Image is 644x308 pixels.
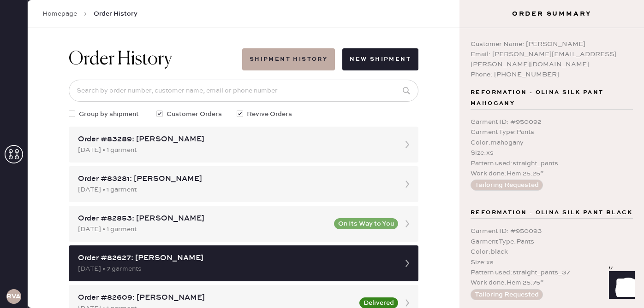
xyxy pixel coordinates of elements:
div: [DATE] • 1 garment [78,224,328,234]
div: [DATE] • 7 garments [78,264,393,274]
button: On Its Way to You [334,218,398,229]
h3: Order Summary [459,9,644,18]
input: Search by order number, customer name, email or phone number [69,80,418,102]
a: Homepage [42,9,77,18]
div: Work done : Hem 25.25” [471,169,633,179]
div: Customer Name: [PERSON_NAME] [471,39,633,49]
span: Reformation - olina silk pant black [471,207,632,218]
h3: RVA [6,293,21,300]
div: Pattern used : straight_pants_37 [471,267,633,278]
div: Garment ID : # 950092 [471,117,633,127]
button: Shipment History [242,48,335,70]
span: Revive Orders [247,109,292,119]
div: Order #82627: [PERSON_NAME] [78,253,393,264]
iframe: Front Chat [600,267,640,306]
span: Group by shipment [79,109,139,119]
h1: Order History [69,48,172,70]
div: Size : xs [471,257,633,267]
span: Order History [94,9,137,18]
div: Email: [PERSON_NAME][EMAIL_ADDRESS][PERSON_NAME][DOMAIN_NAME] [471,49,633,70]
div: [DATE] • 1 garment [78,145,393,155]
div: Order #82853: [PERSON_NAME] [78,213,328,224]
span: Customer Orders [167,109,222,119]
div: Color : mahogany [471,138,633,148]
div: Garment Type : Pants [471,127,633,137]
div: Garment Type : Pants [471,237,633,247]
button: New Shipment [342,48,418,70]
button: Tailoring Requested [471,180,543,191]
div: Garment ID : # 950093 [471,226,633,236]
div: Phone: [PHONE_NUMBER] [471,70,633,80]
div: Order #83289: [PERSON_NAME] [78,134,393,145]
div: [DATE] • 1 garment [78,185,393,195]
div: Size : xs [471,148,633,158]
div: Color : black [471,247,633,257]
div: Order #82609: [PERSON_NAME] [78,292,354,303]
span: Reformation - olina silk pant mahogany [471,87,633,109]
div: Pattern used : straight_pants [471,158,633,169]
div: Order #83281: [PERSON_NAME] [78,174,393,185]
button: Tailoring Requested [471,289,543,300]
div: Work done : Hem 25.75” [471,278,633,288]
